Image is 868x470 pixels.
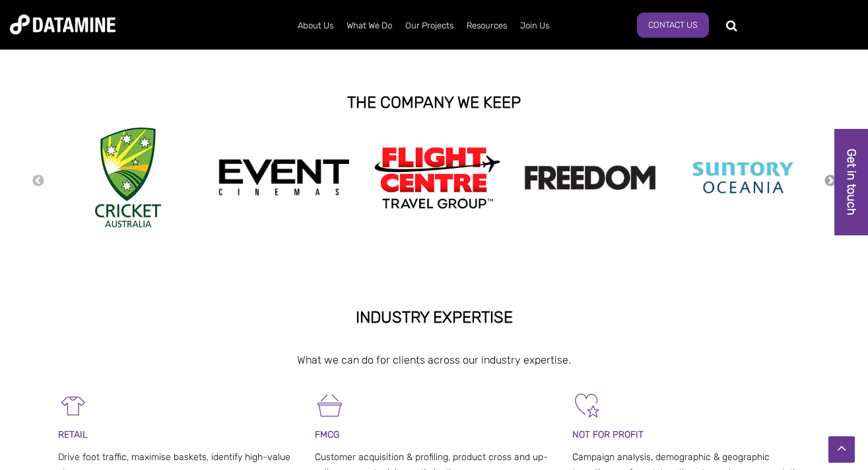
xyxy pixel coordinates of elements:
a: Resources [460,9,514,43]
button: Next [824,174,837,188]
span: FMCG [315,429,339,440]
span: NOT FOR PROFIT [572,429,644,440]
strong: THE COMPANY WE KEEP [347,93,521,112]
a: Join Us [514,9,556,43]
span: What we can do for clients across our industry expertise. [297,354,571,366]
a: About Us [291,9,340,43]
a: Our Projects [399,9,460,43]
span: RETAIL [58,429,88,440]
img: Not For Profit [572,391,602,420]
img: event cinemas [218,159,350,197]
img: Freedom logo [524,165,656,190]
img: Cricket Australia [95,128,161,227]
img: Flight Centre [371,143,503,212]
a: What We Do [340,9,399,43]
img: Retail-1 [58,391,88,420]
strong: INDUSTRY EXPERTISE [356,308,513,327]
img: Suntory Oceania [677,140,809,215]
a: Contact Us [637,13,709,38]
button: Previous [32,174,45,188]
img: Datamine [10,15,116,34]
a: Get in touch [834,129,868,235]
img: FMCG [315,391,345,420]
